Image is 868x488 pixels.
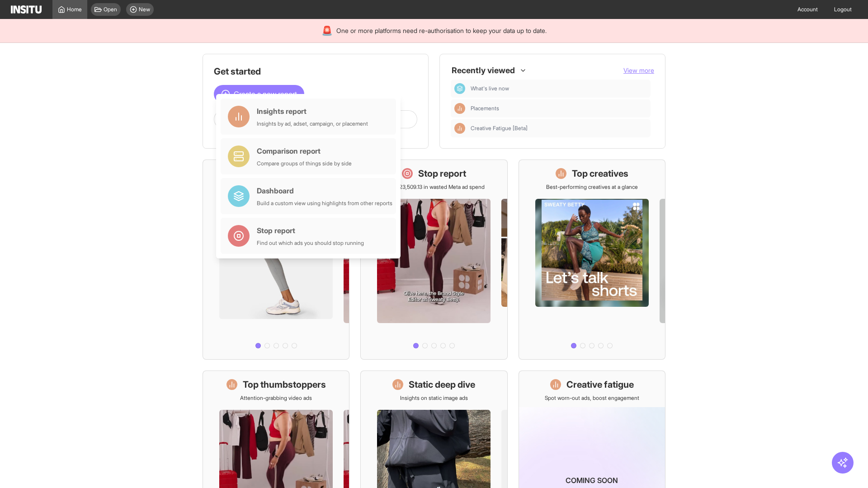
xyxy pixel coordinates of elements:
[139,6,150,13] span: New
[623,66,654,75] button: View more
[257,145,352,156] div: Comparison report
[418,167,466,180] h1: Stop report
[471,105,499,112] span: Placements
[234,89,297,99] span: Create a new report
[572,167,628,180] h1: Top creatives
[471,105,647,112] span: Placements
[67,6,82,13] span: Home
[454,83,465,94] div: Dashboard
[104,6,117,13] span: Open
[257,239,364,247] div: Find out which ads you should stop running
[409,378,475,391] h1: Static deep dive
[471,125,528,132] span: Creative Fatigue [Beta]
[454,103,465,114] div: Insights
[11,5,42,14] img: Logo
[546,183,638,191] p: Best-performing creatives at a glance
[471,85,647,92] span: What's live now
[214,65,417,78] h1: Get started
[203,160,349,360] a: What's live nowSee all active ads instantly
[383,183,485,191] p: Save £23,509.13 in wasted Meta ad spend
[257,160,352,167] div: Compare groups of things side by side
[321,24,333,37] div: 🚨
[623,66,654,74] span: View more
[257,225,364,236] div: Stop report
[243,378,326,391] h1: Top thumbstoppers
[257,106,368,117] div: Insights report
[454,123,465,134] div: Insights
[400,394,468,402] p: Insights on static image ads
[257,185,392,196] div: Dashboard
[360,160,507,360] a: Stop reportSave £23,509.13 in wasted Meta ad spend
[471,85,509,92] span: What's live now
[336,26,547,35] span: One or more platforms need re-authorisation to keep your data up to date.
[257,120,368,127] div: Insights by ad, adset, campaign, or placement
[471,125,647,132] span: Creative Fatigue [Beta]
[519,160,665,360] a: Top creativesBest-performing creatives at a glance
[257,200,392,207] div: Build a custom view using highlights from other reports
[214,85,304,103] button: Create a new report
[240,394,312,402] p: Attention-grabbing video ads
